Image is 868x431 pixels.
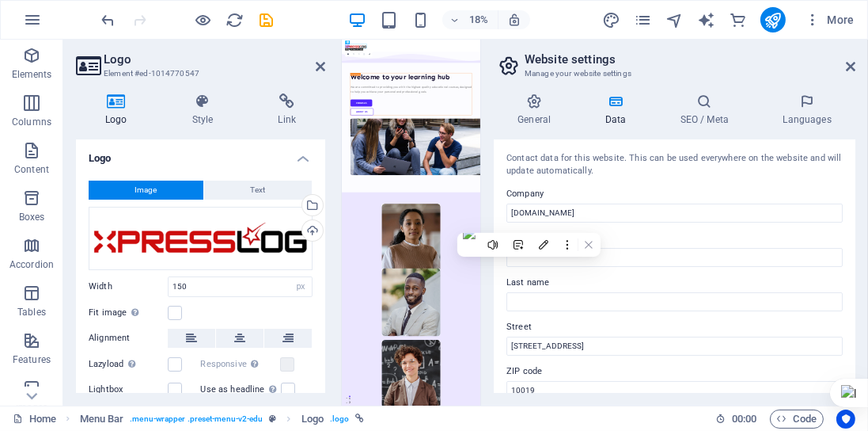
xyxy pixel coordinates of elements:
[204,181,312,200] button: Text
[805,12,855,28] span: More
[76,93,163,127] h4: Logo
[351,51,356,56] a: Crop mode
[697,11,715,29] i: AI Writer
[99,10,118,29] button: undo
[602,10,621,29] button: design
[80,410,365,429] nav: breadcrumb
[355,414,364,423] i: This element is linked
[665,11,684,29] i: Navigator
[367,51,373,56] a: Confirm ( Ctrl ⏎ )
[301,410,324,429] span: Click to select. Double-click to edit
[743,413,745,425] span: :
[89,181,203,200] button: Image
[798,7,861,32] button: More
[13,410,56,429] a: Click to cancel selection. Double-click to open Pages
[257,10,276,29] button: save
[729,10,748,29] button: commerce
[258,11,276,29] i: Save (Ctrl+S)
[269,414,276,423] i: This element is a customizable preset
[506,229,843,248] label: First name
[525,67,824,81] h3: Manage your website settings
[466,10,491,29] h6: 18%
[80,410,124,429] span: Click to select. Double-click to edit
[89,303,168,322] label: Fit image
[19,211,45,223] p: Boxes
[201,380,281,399] label: Use as headline
[665,10,684,29] button: navigator
[130,410,263,429] span: . menu-wrapper .preset-menu-v2-edu
[697,10,716,29] button: text_generator
[89,282,168,291] label: Width
[100,11,118,29] i: Undo: Change favicon (Ctrl+Z)
[89,380,168,399] label: Lightbox
[226,11,244,29] i: Reload page
[581,93,656,127] h4: Data
[759,93,855,127] h4: Languages
[251,181,266,200] span: Text
[770,410,824,429] button: Code
[506,273,843,292] label: Last name
[442,10,498,29] button: 18%
[330,410,349,429] span: . logo
[356,51,362,56] a: Blur
[89,329,168,348] label: Alignment
[362,51,367,56] a: Greyscale
[506,362,843,381] label: ZIP code
[729,11,747,29] i: Commerce
[17,306,46,318] p: Tables
[248,93,325,127] h4: Link
[507,13,521,27] i: On resize automatically adjust zoom level to fit chosen device.
[89,207,313,270] div: xpressloglogo650x100.png
[602,11,620,29] i: Design (Ctrl+Alt+Y)
[760,7,786,32] button: publish
[732,410,756,429] span: 00 00
[163,93,249,127] h4: Style
[12,116,51,128] p: Columns
[634,11,652,29] i: Pages (Ctrl+Alt+S)
[634,10,653,29] button: pages
[12,68,52,81] p: Elements
[9,258,54,271] p: Accordion
[715,410,757,429] h6: Session time
[764,11,782,29] i: Publish
[506,152,843,178] div: Contact data for this website. This can be used everywhere on the website and will update automat...
[525,52,855,67] h2: Website settings
[135,181,157,200] span: Image
[76,139,325,168] h4: Logo
[506,185,843,204] label: Company
[104,67,294,81] h3: Element #ed-1014770547
[194,10,213,29] button: Click here to leave preview mode and continue editing
[494,93,581,127] h4: General
[345,51,351,56] a: Select files from the file manager, stock photos, or upload file(s)
[777,410,817,429] span: Code
[506,318,843,337] label: Street
[13,353,51,366] p: Features
[104,52,325,67] h2: Logo
[226,10,244,29] button: reload
[836,410,855,429] button: Usercentrics
[201,355,280,374] label: Responsive
[14,163,49,176] p: Content
[89,355,168,374] label: Lazyload
[656,93,759,127] h4: SEO / Meta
